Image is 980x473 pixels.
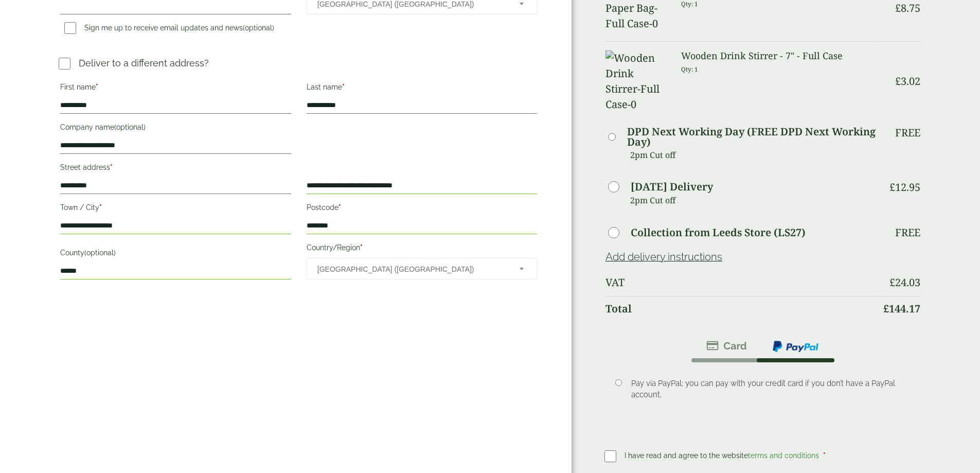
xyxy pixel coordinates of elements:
[895,226,920,239] p: Free
[748,451,819,460] a: terms and conditions
[307,240,537,258] label: Country/Region
[889,180,895,194] span: £
[895,1,920,15] bdi: 8.75
[60,246,291,263] label: County
[895,74,920,88] bdi: 3.02
[243,24,274,32] span: (optional)
[60,200,291,218] label: Town / City
[64,22,76,34] input: Sign me up to receive email updates and news(optional)
[317,258,506,280] span: United Kingdom (UK)
[823,451,826,460] abbr: required
[307,80,537,97] label: Last name
[630,192,876,208] p: 2pm Cut off
[631,182,713,192] label: [DATE] Delivery
[883,302,920,316] bdi: 144.17
[895,74,901,88] span: £
[110,163,113,171] abbr: required
[342,83,345,91] abbr: required
[60,24,278,35] label: Sign me up to receive email updates and news
[99,203,102,212] abbr: required
[889,180,920,194] bdi: 12.95
[681,50,876,62] h3: Wooden Drink Stirrer - 7" - Full Case
[605,251,722,263] a: Add delivery instructions
[625,451,821,460] span: I have read and agree to the website
[114,123,146,131] span: (optional)
[96,83,98,91] abbr: required
[307,200,537,218] label: Postcode
[631,227,806,238] label: Collection from Leeds Store (LS27)
[79,56,209,70] p: Deliver to a different address?
[338,203,341,212] abbr: required
[360,243,363,252] abbr: required
[889,275,920,289] bdi: 24.03
[895,127,920,139] p: Free
[605,50,668,112] img: Wooden Drink Stirrer-Full Case-0
[605,296,876,321] th: Total
[605,270,876,295] th: VAT
[60,120,291,137] label: Company name
[307,258,537,279] span: Country/Region
[630,147,876,163] p: 2pm Cut off
[631,378,905,400] p: Pay via PayPal; you can pay with your credit card if you don’t have a PayPal account.
[627,127,876,147] label: DPD Next Working Day (FREE DPD Next Working Day)
[60,80,291,97] label: First name
[889,275,895,289] span: £
[706,340,747,352] img: stripe.png
[883,302,889,316] span: £
[60,160,291,178] label: Street address
[895,1,901,15] span: £
[772,340,819,353] img: ppcp-gateway.png
[681,65,698,73] small: Qty: 1
[84,249,116,257] span: (optional)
